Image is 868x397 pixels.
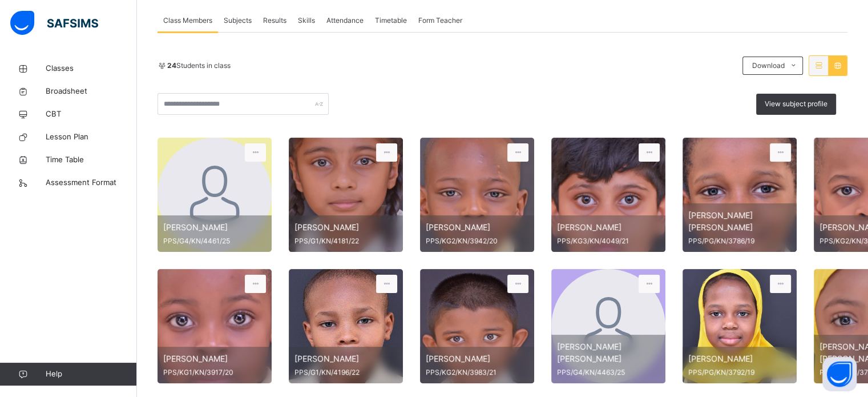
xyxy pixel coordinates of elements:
[163,236,266,246] span: PPS/G4/KN/4461/25
[375,15,407,26] span: Timetable
[46,131,137,143] span: Lesson Plan
[263,15,286,26] span: Results
[294,367,397,378] span: PPS/G1/KN/4196/22
[46,368,136,380] span: Help
[10,11,98,35] img: safsims
[418,15,462,26] span: Form Teacher
[822,357,857,391] button: Open asap
[46,109,137,120] span: CBT
[426,221,528,233] span: [PERSON_NAME]
[298,15,315,26] span: Skills
[167,61,231,71] span: Students in class
[46,86,137,97] span: Broadsheet
[557,221,660,233] span: [PERSON_NAME]
[46,154,137,166] span: Time Table
[46,177,137,189] span: Assessment Format
[688,352,791,364] span: [PERSON_NAME]
[46,63,137,74] span: Classes
[426,367,528,378] span: PPS/KG2/KN/3983/21
[326,15,364,26] span: Attendance
[557,340,660,364] span: [PERSON_NAME] [PERSON_NAME]
[688,236,791,246] span: PPS/PG/KN/3786/19
[688,367,791,378] span: PPS/PG/KN/3792/19
[294,221,397,233] span: [PERSON_NAME]
[426,236,528,246] span: PPS/KG2/KN/3942/20
[426,352,528,364] span: [PERSON_NAME]
[224,15,252,26] span: Subjects
[752,61,784,71] span: Download
[557,367,660,378] span: PPS/G4/KN/4463/25
[163,352,266,364] span: [PERSON_NAME]
[294,236,397,246] span: PPS/G1/KN/4181/22
[167,61,176,70] b: 24
[557,236,660,246] span: PPS/KG3/KN/4049/21
[163,15,212,26] span: Class Members
[294,352,397,364] span: [PERSON_NAME]
[765,99,827,109] span: View subject profile
[688,209,791,233] span: [PERSON_NAME] [PERSON_NAME]
[163,221,266,233] span: [PERSON_NAME]
[163,367,266,378] span: PPS/KG1/KN/3917/20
